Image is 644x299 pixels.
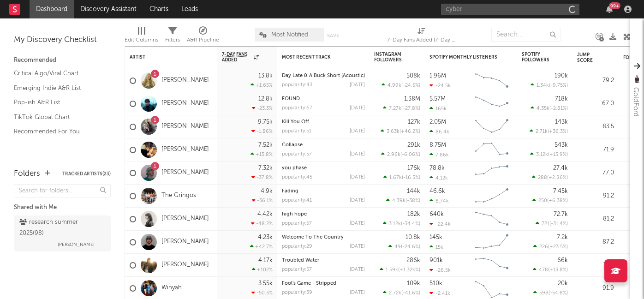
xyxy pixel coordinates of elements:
[577,260,614,271] div: 77.1
[429,281,442,287] div: 510k
[406,73,420,79] div: 508k
[577,121,614,132] div: 83.5
[549,198,566,203] span: +6.38 %
[429,54,499,60] div: Spotify Monthly Listeners
[533,267,568,273] div: ( )
[392,198,405,203] span: 4.39k
[161,77,209,84] a: [PERSON_NAME]
[471,138,513,161] svg: Chart title
[539,291,549,296] span: 598
[471,69,513,92] svg: Chart title
[387,35,456,46] div: 7-Day Fans Added (7-Day Fans Added)
[258,281,273,287] div: 3.55k
[577,237,614,248] div: 87.2
[383,174,420,180] div: ( )
[577,75,614,86] div: 79.2
[471,115,513,138] svg: Chart title
[407,198,419,203] span: -38 %
[555,73,568,79] div: 190k
[258,119,273,125] div: 9.75k
[429,142,446,148] div: 8.75M
[251,174,273,180] div: -37.8 %
[282,83,312,88] div: popularity: 43
[258,142,273,148] div: 7.52k
[577,98,614,109] div: 67.0
[539,268,548,273] span: 478
[14,215,111,251] a: research summer 2025(98)[PERSON_NAME]
[389,106,401,111] span: 7.27k
[282,120,365,125] div: Kill You Off
[405,234,420,240] div: 10.8k
[222,52,251,63] span: 7-Day Fans Added
[282,96,300,102] a: FOUND
[252,267,273,273] div: +102 %
[577,167,614,179] div: 77.0
[257,211,273,217] div: 4.42k
[282,166,365,171] div: you phase
[555,119,568,125] div: 143k
[14,202,111,213] div: Shared with Me
[429,234,442,240] div: 145k
[429,267,451,273] div: -26.5k
[577,144,614,155] div: 71.9
[429,221,451,227] div: -22.4k
[429,73,446,79] div: 1.96M
[251,290,273,296] div: -50.3 %
[429,165,445,171] div: 78.8k
[350,83,365,88] div: [DATE]
[533,290,568,296] div: ( )
[555,96,568,102] div: 718k
[258,234,273,240] div: 4.23k
[282,235,344,240] a: Welcome To The Country
[402,245,419,250] span: -24.6 %
[537,83,549,88] span: 1.34k
[471,231,513,254] svg: Chart title
[471,92,513,115] svg: Chart title
[429,244,443,250] div: 15k
[125,35,158,46] div: Edit Columns
[402,221,419,227] span: -34.4 %
[532,197,568,203] div: ( )
[258,96,273,102] div: 12.8k
[383,290,420,296] div: ( )
[429,198,449,204] div: 8.74k
[539,245,548,250] span: 226
[187,35,219,46] div: A&R Pipeline
[555,142,568,148] div: 543k
[388,83,401,88] span: 4.99k
[350,175,365,180] div: [DATE]
[161,100,209,108] a: [PERSON_NAME]
[429,290,450,296] div: -2.41k
[250,82,273,88] div: +1.65 %
[471,185,513,208] svg: Chart title
[14,83,101,93] a: Emerging Indie A&R List
[282,290,312,295] div: popularity: 39
[553,188,568,194] div: 7.45k
[187,23,219,50] div: A&R Pipeline
[402,152,419,157] span: -6.06 %
[327,33,339,38] button: Save
[130,54,199,60] div: Artist
[389,291,401,296] span: 2.72k
[553,165,568,171] div: 27.4k
[14,168,40,179] div: Folders
[350,244,365,249] div: [DATE]
[350,267,365,272] div: [DATE]
[429,257,443,263] div: 901k
[282,120,309,125] a: Kill You Off
[522,52,554,63] div: Spotify Followers
[551,221,566,227] span: -31.4 %
[406,257,420,263] div: 286k
[282,189,298,194] a: Fading
[161,284,182,292] a: Winyah
[282,106,312,111] div: popularity: 67
[14,112,101,122] a: TikTok Global Chart
[14,126,101,137] a: Recommended For You
[537,106,549,111] span: 4.35k
[491,28,561,42] input: Search...
[165,35,180,46] div: Filters
[471,254,513,277] svg: Chart title
[250,151,273,157] div: +15.8 %
[374,52,406,63] div: Instagram Followers
[161,238,209,246] a: [PERSON_NAME]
